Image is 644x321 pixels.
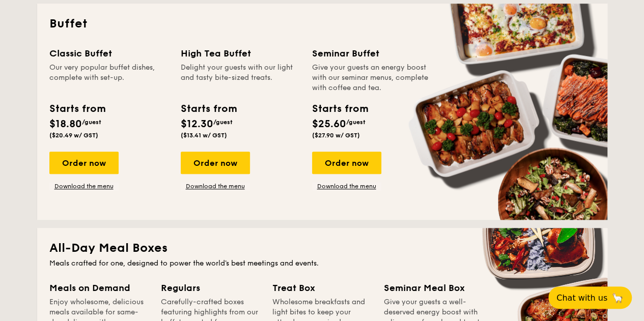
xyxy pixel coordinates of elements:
span: ($13.41 w/ GST) [181,132,227,139]
div: Our very popular buffet dishes, complete with set-up. [49,63,169,93]
span: /guest [82,119,101,126]
div: Give your guests an energy boost with our seminar menus, complete with coffee and tea. [312,63,431,93]
h2: All-Day Meal Boxes [49,240,595,256]
span: /guest [213,119,233,126]
div: Seminar Buffet [312,46,431,61]
a: Download the menu [49,182,119,190]
span: ($27.90 w/ GST) [312,132,360,139]
div: Treat Box [272,281,372,295]
div: Delight your guests with our light and tasty bite-sized treats. [181,63,300,93]
div: Starts from [181,101,236,116]
span: Chat with us [556,293,607,303]
div: Classic Buffet [49,46,169,61]
div: Starts from [49,101,105,116]
div: Regulars [161,281,260,295]
a: Download the menu [312,182,381,190]
span: /guest [346,119,366,126]
div: Order now [312,152,381,174]
span: ($20.49 w/ GST) [49,132,98,139]
span: 🦙 [611,292,624,304]
div: Seminar Meal Box [384,281,483,295]
button: Chat with us🦙 [548,286,632,309]
div: Meals on Demand [49,281,149,295]
div: Meals crafted for one, designed to power the world's best meetings and events. [49,258,595,269]
div: High Tea Buffet [181,46,300,61]
div: Starts from [312,101,368,116]
span: $18.80 [49,118,82,130]
div: Order now [181,152,250,174]
span: $25.60 [312,118,346,130]
h2: Buffet [49,16,595,32]
a: Download the menu [181,182,250,190]
span: $12.30 [181,118,213,130]
div: Order now [49,152,119,174]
